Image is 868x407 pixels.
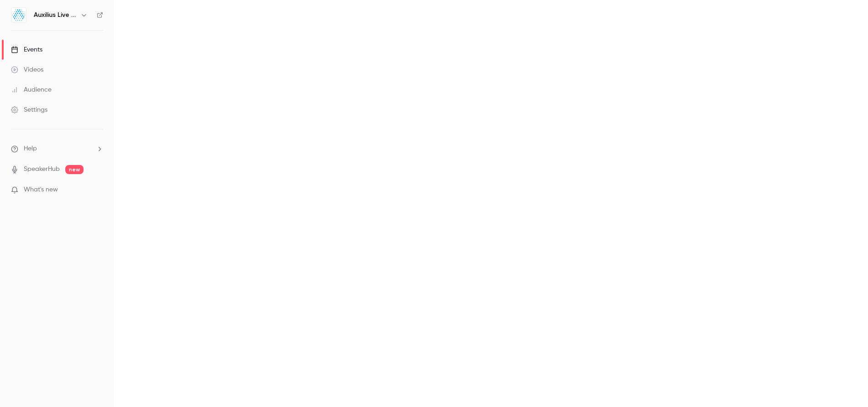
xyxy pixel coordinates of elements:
span: new [65,165,84,174]
div: Audience [11,85,52,94]
span: Help [24,144,37,154]
h6: Auxilius Live Sessions [34,10,77,20]
span: What's new [24,185,58,195]
div: Events [11,45,42,54]
li: help-dropdown-opener [11,144,103,154]
img: Auxilius Live Sessions [11,8,26,22]
div: Videos [11,65,43,74]
div: Settings [11,105,47,114]
a: SpeakerHub [24,165,60,174]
